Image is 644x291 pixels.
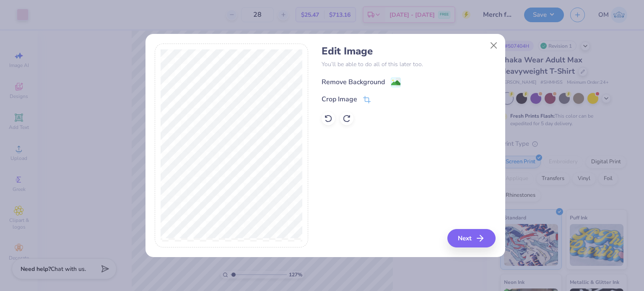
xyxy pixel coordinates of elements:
p: You’ll be able to do all of this later too. [322,60,496,69]
div: Remove Background [322,77,385,87]
button: Next [447,229,496,247]
div: Crop Image [322,94,357,104]
h4: Edit Image [322,45,496,57]
button: Close [486,38,501,54]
